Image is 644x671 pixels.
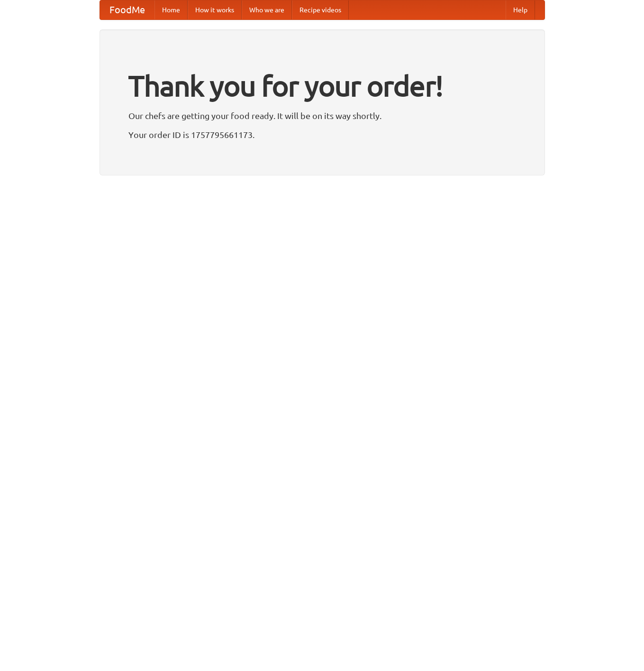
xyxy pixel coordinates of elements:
a: Help [506,0,535,19]
a: Home [154,0,188,19]
p: Your order ID is 1757795661173. [128,128,516,142]
p: Our chefs are getting your food ready. It will be on its way shortly. [128,109,516,123]
a: Who we are [242,0,292,19]
a: FoodMe [100,0,154,19]
h1: Thank you for your order! [128,63,516,109]
a: Recipe videos [292,0,349,19]
a: How it works [188,0,242,19]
